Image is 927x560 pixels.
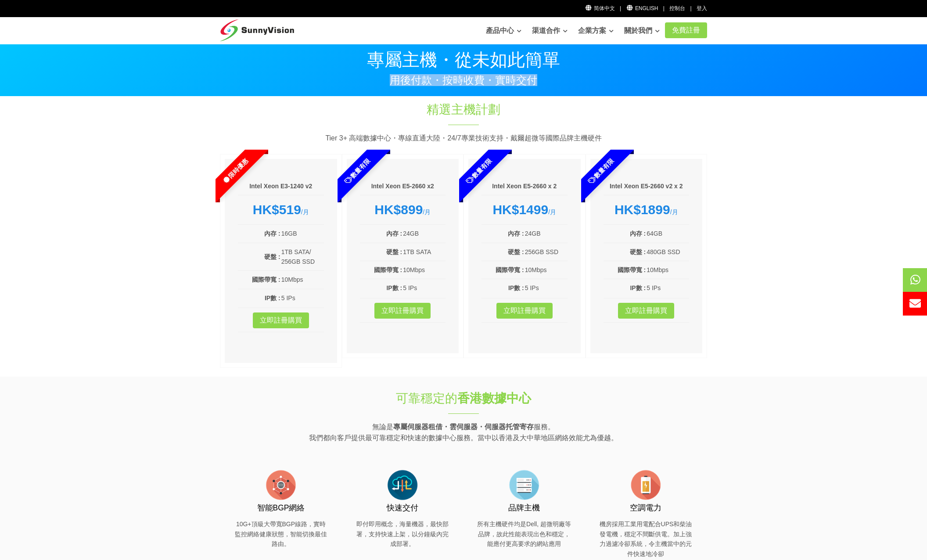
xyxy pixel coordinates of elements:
b: 內存 : [630,230,646,237]
strong: HK$899 [374,202,423,217]
img: flat-server-alt.png [507,467,542,503]
td: 5 IPs [646,283,689,293]
b: 硬盤 : [264,253,280,260]
td: 24GB [525,228,568,239]
h3: 快速交付 [355,503,450,513]
td: 16GB [281,228,324,239]
h3: 智能BGP網絡 [233,503,329,513]
td: 480GB SSD [646,247,689,257]
a: 立即註冊購買 [618,303,674,319]
span: 限時優惠 [198,134,272,208]
li: | [620,4,621,13]
b: 硬盤 : [508,248,524,255]
h6: Intel Xeon E5-2660 x 2 [481,182,568,191]
td: 24GB [402,228,446,239]
strong: HK$1499 [492,202,548,217]
b: 國際帶寬 : [252,276,280,283]
a: 企業方案 [578,22,614,39]
td: 64GB [646,228,689,239]
b: IP數 : [265,294,280,302]
td: 10Mbps [281,274,324,285]
h3: 空調電力 [598,503,693,513]
p: 即付即用概念，海量機器，最快部署，支持快速上架，以分鐘級內完成部署。 [355,519,450,549]
b: 內存 : [386,230,402,237]
li: | [690,4,692,13]
span: 數量有限 [320,134,394,208]
img: flat-cloud-in-out.png [385,467,420,503]
b: IP數 : [386,284,402,291]
span: 數量有限 [442,134,516,208]
b: 國際帶寬 : [496,266,524,273]
div: /月 [238,202,324,218]
a: 立即註冊購買 [496,303,553,319]
b: IP數 : [630,284,646,291]
p: 機房採用工業用電配合UPS和柴油發電機，穩定不間斷供電。加上強力過濾冷卻系統，令主機當中的元件快速地冷卻 [598,519,693,559]
strong: HK$1899 [614,202,670,217]
p: 專屬主機・從未如此簡單 [220,51,707,68]
span: 數量有限 [564,134,637,208]
td: 1TB SATA/ 256GB SSD [281,247,324,267]
a: 產品中心 [486,22,521,39]
a: 關於我們 [624,22,660,39]
td: 5 IPs [281,293,324,303]
b: 內存 : [264,230,280,237]
a: 免費註冊 [665,22,707,38]
a: English [626,5,658,11]
b: 國際帶寬 : [618,266,646,273]
h6: Intel Xeon E5-2660 v2 x 2 [604,182,690,191]
b: IP數 : [508,284,524,291]
a: 控制台 [669,5,685,11]
h6: Intel Xeon E3-1240 v2 [238,182,324,191]
img: flat-battery.png [628,467,663,503]
td: 10Mbps [525,265,568,275]
a: 登入 [697,5,707,11]
td: 5 IPs [525,283,568,293]
h1: 可靠穩定的 [317,390,610,407]
p: 所有主機硬件均是Dell, 超微明廠等品牌，故此性能表現出色和穩定，能應付更高要求的網站應用 [476,519,572,549]
a: 立即註冊購買 [374,303,431,319]
b: 硬盤 : [630,248,646,255]
td: 10Mbps [646,265,689,275]
h1: 精選主機計劃 [317,101,610,118]
b: 內存 : [508,230,524,237]
td: 1TB SATA [402,247,446,257]
td: 10Mbps [402,265,446,275]
div: /月 [481,202,568,218]
td: 256GB SSD [525,247,568,257]
h6: Intel Xeon E5-2660 x2 [360,182,446,191]
b: 國際帶寬 : [374,266,402,273]
b: 硬盤 : [386,248,402,255]
p: Tier 3+ 高端數據中心・專線直通大陸・24/7專業技術支持・戴爾超微等國際品牌主機硬件 [220,133,707,144]
strong: 專屬伺服器租借・雲伺服器・伺服器托管寄存 [393,423,534,431]
strong: 香港數據中心 [457,391,531,405]
h3: 品牌主機 [476,503,572,513]
div: /月 [604,202,690,218]
li: | [663,4,665,13]
a: 渠道合作 [532,22,568,39]
td: 5 IPs [402,283,446,293]
p: 無論是 服務。 我們都向客戶提供最可靠穩定和快速的數據中心服務。當中以香港及大中華地區網絡效能尤為優越。 [220,421,707,444]
p: 用後付款・按時收費・實時交付 [220,75,707,86]
div: /月 [360,202,446,218]
a: 立即註冊購買 [253,312,309,328]
p: 10G+頂級大帶寬BGP線路，實時監控網絡健康狀態，智能切換最佳路由。 [233,519,329,549]
a: 简体中文 [585,5,615,11]
img: flat-internet.png [263,467,298,503]
strong: HK$519 [253,202,301,217]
